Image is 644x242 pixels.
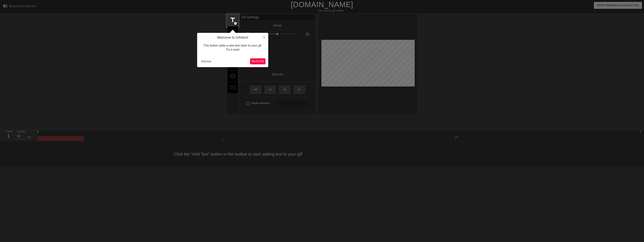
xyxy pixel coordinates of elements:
[200,40,265,56] div: This button adds a new text layer to your gif. Try it now!
[200,59,213,64] button: End tour
[250,58,265,64] button: Next
[260,33,268,41] button: Close
[252,60,264,63] span: Next ( 1 / 6 )
[200,36,265,40] h4: Welcome to Gifntext!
